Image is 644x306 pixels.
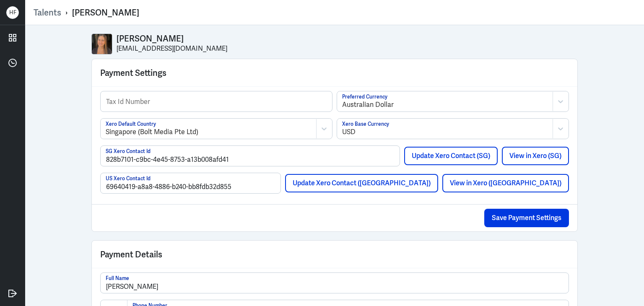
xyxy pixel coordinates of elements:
[484,209,569,227] button: Save Payment Settings
[442,174,569,192] a: View in Xero ([GEOGRAPHIC_DATA])
[117,44,227,54] p: [EMAIL_ADDRESS][DOMAIN_NAME]
[101,173,280,193] input: US Xero Contact Id
[502,147,569,165] a: View in Xero (SG)
[61,7,72,18] p: ›
[34,7,61,18] a: Talents
[285,174,438,192] button: Update Xero Contact ([GEOGRAPHIC_DATA])
[100,248,162,261] span: Payment Details
[117,34,227,44] p: [PERSON_NAME]
[101,91,332,112] input: Tax Id Number
[100,67,166,79] div: Payment Settings
[101,146,400,166] input: SG Xero Contact Id
[91,34,112,54] img: deniz_morali.jpeg
[404,147,498,165] button: Update Xero Contact (SG)
[6,6,19,19] div: H F
[101,273,569,293] input: Full Name
[72,7,139,18] div: [PERSON_NAME]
